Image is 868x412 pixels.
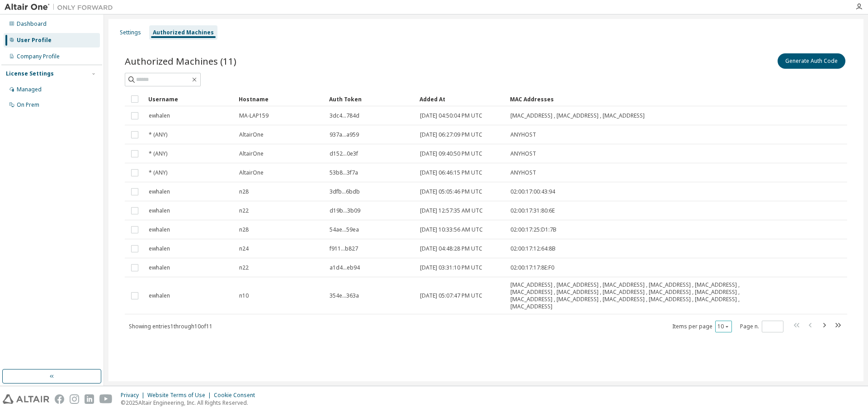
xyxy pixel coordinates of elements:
span: [DATE] 03:31:10 PM UTC [420,264,482,271]
div: On Prem [17,101,39,109]
p: © 2025 Altair Engineering, Inc. All Rights Reserved. [121,399,260,407]
span: [DATE] 04:48:28 PM UTC [420,245,482,252]
span: n22 [239,207,249,214]
span: n24 [239,245,249,252]
span: 02:00:17:25:D1:7B [510,226,557,233]
span: Authorized Machines (11) [125,55,236,67]
span: ewhalen [149,207,170,214]
span: 02:00:17:31:80:6E [510,207,555,214]
div: Managed [17,86,42,93]
span: 354e...363a [330,292,359,299]
span: * (ANY) [149,150,167,157]
span: Showing entries 1 through 10 of 11 [129,322,212,330]
img: altair_logo.svg [3,394,49,404]
span: n10 [239,292,249,299]
span: ANYHOST [510,131,536,138]
div: Privacy [121,392,147,399]
span: ewhalen [149,292,170,299]
span: [MAC_ADDRESS] , [MAC_ADDRESS] , [MAC_ADDRESS] [510,112,645,119]
span: [DATE] 06:46:15 PM UTC [420,169,482,176]
span: a1d4...eb94 [330,264,360,271]
span: 937a...a959 [330,131,359,138]
span: 3dfb...6bdb [330,188,360,195]
div: Added At [420,92,503,106]
span: n28 [239,188,249,195]
div: Company Profile [17,53,60,60]
div: Cookie Consent [214,392,260,399]
span: ewhalen [149,264,170,271]
span: d152...0e3f [330,150,358,157]
span: n22 [239,264,249,271]
img: facebook.svg [55,394,64,404]
span: 53b8...3f7a [330,169,358,176]
span: 02:00:17:00:43:94 [510,188,555,195]
span: ANYHOST [510,150,536,157]
button: 10 [717,323,730,330]
span: Page n. [740,321,783,332]
div: Dashboard [17,20,47,28]
span: AltairOne [239,131,264,138]
span: [DATE] 12:57:35 AM UTC [420,207,483,214]
div: MAC Addresses [510,92,752,106]
span: n28 [239,226,249,233]
span: f911...b827 [330,245,358,252]
span: [DATE] 09:40:50 PM UTC [420,150,482,157]
img: Altair One [5,3,118,12]
span: [DATE] 05:05:46 PM UTC [420,188,482,195]
span: [DATE] 04:50:04 PM UTC [420,112,482,119]
span: 54ae...59ea [330,226,359,233]
div: User Profile [17,37,52,44]
span: 02:00:17:17:8E:F0 [510,264,554,271]
img: instagram.svg [70,394,79,404]
span: 02:00:17:12:64:8B [510,245,556,252]
div: Settings [120,29,141,36]
div: Username [148,92,231,106]
span: AltairOne [239,150,264,157]
img: youtube.svg [99,394,113,404]
span: ewhalen [149,112,170,119]
span: [DATE] 05:07:47 PM UTC [420,292,482,299]
div: Hostname [239,92,322,106]
span: * (ANY) [149,169,167,176]
span: [DATE] 06:27:09 PM UTC [420,131,482,138]
div: Authorized Machines [153,29,214,36]
span: 3dc4...784d [330,112,359,119]
div: Website Terms of Use [147,392,214,399]
button: Generate Auth Code [778,53,845,69]
span: ewhalen [149,188,170,195]
span: ANYHOST [510,169,536,176]
span: AltairOne [239,169,264,176]
span: Items per page [672,321,732,332]
span: * (ANY) [149,131,167,138]
span: [MAC_ADDRESS] , [MAC_ADDRESS] , [MAC_ADDRESS] , [MAC_ADDRESS] , [MAC_ADDRESS] , [MAC_ADDRESS] , [... [510,281,752,310]
span: ewhalen [149,226,170,233]
img: linkedin.svg [85,394,94,404]
span: d19b...3b09 [330,207,360,214]
div: License Settings [6,70,54,77]
div: Auth Token [329,92,412,106]
span: ewhalen [149,245,170,252]
span: [DATE] 10:33:56 AM UTC [420,226,483,233]
span: MA-LAP159 [239,112,269,119]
